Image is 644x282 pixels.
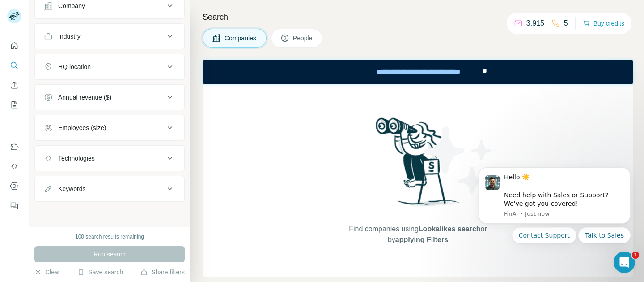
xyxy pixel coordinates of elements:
span: Lookalikes search [419,225,481,233]
button: Clear [34,268,60,277]
button: Annual revenue ($) [35,87,184,108]
div: Company [58,1,85,10]
button: Use Surfe API [7,158,21,174]
button: Industry [35,26,184,47]
div: Industry [58,32,80,41]
img: Surfe Illustration - Woman searching with binoculars [372,115,465,215]
button: Save search [77,268,123,277]
h4: Search [203,11,633,23]
span: Find companies using or by [346,224,489,245]
button: My lists [7,97,21,113]
div: HQ location [58,62,91,71]
button: Use Surfe on LinkedIn [7,139,21,155]
div: Keywords [58,184,85,193]
iframe: Intercom notifications message [465,156,644,278]
span: applying Filters [395,236,448,243]
iframe: Banner [203,60,633,84]
iframe: Intercom live chat [614,252,635,273]
button: Feedback [7,198,21,214]
span: 1 [632,252,639,259]
div: Technologies [58,154,95,163]
button: Share filters [140,268,185,277]
p: 3,915 [526,18,544,29]
div: Employees (size) [58,123,106,132]
span: People [293,34,314,43]
span: Companies [225,34,257,43]
p: 5 [564,18,568,29]
div: Annual revenue ($) [58,93,111,102]
button: Buy credits [583,17,624,30]
button: Keywords [35,178,184,200]
div: 100 search results remaining [75,233,144,241]
button: Search [7,57,21,74]
img: Surfe Illustration - Stars [418,120,499,200]
button: Technologies [35,148,184,169]
button: Quick start [7,38,21,54]
button: Employees (size) [35,117,184,139]
button: Dashboard [7,178,21,194]
button: Enrich CSV [7,77,21,93]
button: HQ location [35,56,184,78]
